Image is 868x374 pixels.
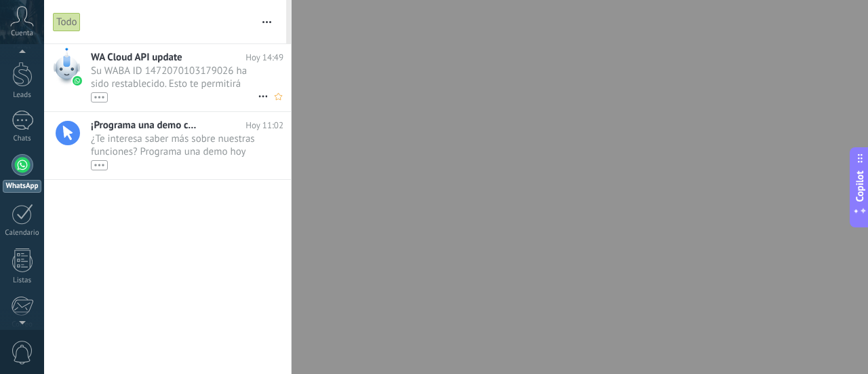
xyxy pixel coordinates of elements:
span: Copilot [853,170,867,202]
img: waba.svg [73,76,82,86]
div: Listas [3,276,42,285]
div: ••• [91,160,108,170]
div: ••• [91,92,108,102]
a: WA Cloud API update Hoy 14:49 Su WABA ID 1472070103179026 ha sido restablecido. Esto te permitirá... [44,44,291,111]
div: Calendario [3,229,42,238]
div: Todo [53,12,81,32]
span: WA Cloud API update [91,51,182,64]
div: WhatsApp [3,180,41,193]
span: ¡Programa una demo con un experto! [91,119,199,132]
a: ¡Programa una demo con un experto! Hoy 11:02 ¿Te interesa saber más sobre nuestras funciones? Pro... [44,112,291,179]
span: ¿Te interesa saber más sobre nuestras funciones? Programa una demo hoy mismo! [91,132,258,170]
span: Hoy 11:02 [245,119,283,132]
span: Su WABA ID 1472070103179026 ha sido restablecido. Esto te permitirá continuar enviando y recibien... [91,64,258,102]
span: Hoy 14:49 [245,51,283,64]
div: Chats [3,134,42,143]
span: Cuenta [11,29,33,38]
div: Leads [3,91,42,100]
